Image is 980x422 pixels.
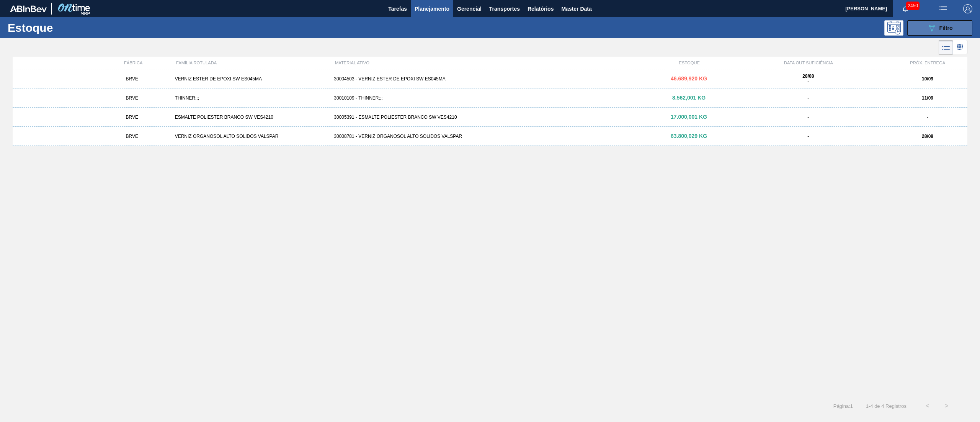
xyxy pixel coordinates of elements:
div: VERNIZ ESTER DE EPOXI SW ES045MA [172,76,331,82]
strong: 28/08 [922,134,933,139]
span: 8.562,001 KG [672,95,706,101]
div: Visão em Cards [953,40,967,55]
span: 46.689,920 KG [671,75,707,82]
div: Visão em Lista [939,40,953,55]
span: 17.000,001 KG [671,114,707,120]
span: BRVE [126,76,138,82]
div: Pogramando: nenhum usuário selecionado [884,20,903,36]
div: MATERIAL ATIVO [332,61,650,65]
span: - [807,114,809,120]
span: BRVE [126,134,138,139]
button: Filtro [907,20,972,36]
button: > [937,396,956,415]
div: FAMÍLIA ROTULADA [173,61,332,65]
div: THINNER;;; [172,95,331,101]
div: VERNIZ ORGANOSOL ALTO SOLIDOS VALSPAR [172,134,331,139]
div: 30010109 - THINNER;;; [331,95,649,101]
span: 63.800,029 KG [671,133,707,139]
div: PRÓX. ENTREGA [888,61,968,65]
h1: Estoque [8,23,127,32]
span: Página : 1 [833,403,853,409]
div: 30004503 - VERNIZ ESTER DE EPOXI SW ES045MA [331,76,649,82]
button: < [918,396,937,415]
strong: 10/09 [922,76,933,82]
span: BRVE [126,114,138,120]
div: 30008781 - VERNIZ ORGANOSOL ALTO SOLIDOS VALSPAR [331,134,649,139]
span: - [807,95,809,101]
span: Filtro [939,25,953,31]
strong: 28/08 [802,74,814,79]
span: Gerencial [457,4,482,13]
span: - [807,134,809,139]
button: Notificações [893,3,918,14]
strong: - [927,114,928,120]
img: TNhmsLtSVTkK8tSr43FrP2fwEKptu5GPRR3wAAAABJRU5ErkJggg== [10,5,47,12]
div: ESMALTE POLIESTER BRANCO SW VES4210 [172,114,331,120]
span: - [807,79,809,84]
span: 1 - 4 de 4 Registros [864,403,906,409]
span: Relatórios [528,4,554,13]
div: FÁBRICA [94,61,173,65]
img: Logout [963,4,972,13]
span: 2450 [906,2,920,10]
div: ESTOQUE [650,61,729,65]
span: Transportes [489,4,520,13]
img: userActions [939,4,948,13]
div: DATA OUT SUFICIÊNCIA [729,61,888,65]
div: 30005391 - ESMALTE POLIESTER BRANCO SW VES4210 [331,114,649,120]
span: Master Data [561,4,591,13]
span: BRVE [126,95,138,101]
span: Planejamento [415,4,449,13]
span: Tarefas [388,4,407,13]
strong: 11/09 [922,95,933,101]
